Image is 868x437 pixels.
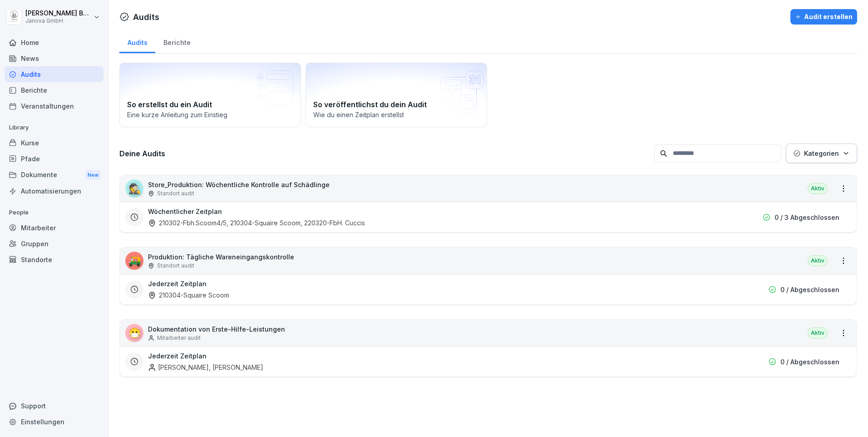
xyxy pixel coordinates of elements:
div: 😷 [125,324,143,342]
div: Aktiv [808,328,828,338]
h3: Deine Audits [119,149,650,159]
p: Produktion: Tägliche Wareneingangskontrolle [148,252,294,262]
a: Pfade [5,151,104,167]
a: Berichte [155,30,198,53]
a: Automatisierungen [5,183,104,199]
p: Janova GmbH [25,18,92,24]
div: 🕵️ [125,179,143,198]
button: Kategorien [786,144,857,163]
p: Wie du einen Zeitplan erstellst [313,110,479,119]
div: Aktiv [808,183,828,194]
a: Standorte [5,252,104,268]
a: Berichte [5,82,104,98]
a: So veröffentlichst du dein AuditWie du einen Zeitplan erstellst [306,63,487,127]
a: Veranstaltungen [5,98,104,114]
p: Kategorien [804,149,839,158]
p: [PERSON_NAME] Baradei [25,10,92,17]
h3: Wöchentlicher Zeitplan [148,207,222,216]
p: 0 / Abgeschlossen [780,285,839,294]
h3: Jederzeit Zeitplan [148,351,207,361]
p: 0 / 3 Abgeschlossen [774,213,839,222]
a: Audits [5,66,104,82]
p: Store_Produktion: Wöchentliche Kontrolle auf Schädlinge [148,180,330,189]
a: Kurse [5,135,104,151]
p: Standort audit [157,189,194,198]
div: Dokumente [5,167,104,184]
div: Aktiv [808,255,828,266]
p: 0 / Abgeschlossen [780,357,839,367]
p: Standort audit [157,262,194,270]
div: New [85,170,101,180]
a: DokumenteNew [5,167,104,184]
a: Audits [119,30,155,53]
a: News [5,50,104,66]
p: Eine kurze Anleitung zum Einstieg [127,110,293,119]
div: 210302-Fbh.Scoom4/5, 210304-Squaire Scoom, 220320-FbH. Cuccis [148,218,365,228]
div: [PERSON_NAME], [PERSON_NAME] [148,363,263,372]
a: Gruppen [5,236,104,252]
div: 210304-Squaire Scoom [148,290,229,300]
h1: Audits [133,11,159,23]
button: Audit erstellen [790,9,857,25]
p: Dokumentation von Erste-Hilfe-Leistungen [148,324,285,334]
p: Mitarbeiter audit [157,334,201,342]
h2: So veröffentlichst du dein Audit [313,99,479,110]
div: 🛺 [125,252,143,270]
div: Audit erstellen [795,12,853,22]
a: Mitarbeiter [5,220,104,236]
a: So erstellst du ein AuditEine kurze Anleitung zum Einstieg [119,63,301,127]
div: Support [5,398,104,414]
a: Home [5,35,104,50]
h3: Jederzeit Zeitplan [148,279,207,288]
p: Library [5,120,104,135]
a: Einstellungen [5,414,104,430]
p: People [5,205,104,220]
h2: So erstellst du ein Audit [127,99,293,110]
